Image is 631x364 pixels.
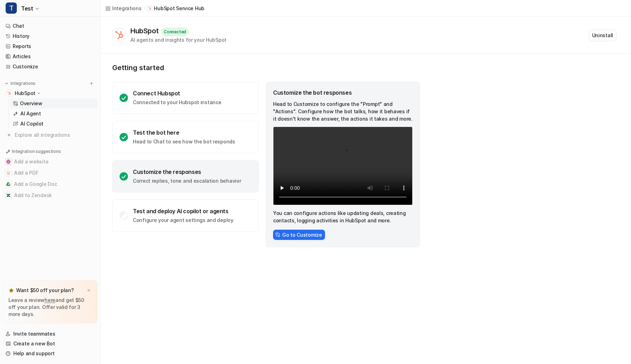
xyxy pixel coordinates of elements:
a: Create a new Bot [3,339,98,349]
div: Customize the responses [133,168,241,175]
img: HubSpot Service Hub [114,30,124,40]
div: Integrations [112,5,142,12]
p: Connected to your Hubspot instance [133,99,221,106]
button: Uninstall [588,29,617,41]
a: Integrations [105,5,142,12]
button: Add a Google DocAdd a Google Doc [3,178,98,190]
button: Integrations [3,80,38,87]
button: Add a websiteAdd a website [3,156,98,167]
p: Head to Chat to see how the bot responds [133,138,235,145]
a: Overview [10,99,98,108]
p: Integration suggestions [12,148,61,155]
img: Add a Google Doc [6,182,11,186]
div: Connect Hubspot [133,90,221,97]
a: Invite teammates [3,329,98,339]
div: Customize the bot responses [273,89,413,96]
p: Head to Customize to configure the "Prompt" and "Actions". Configure how the bot talks, how it be... [273,100,413,122]
p: HubSpot [15,90,35,97]
img: x [87,288,91,293]
p: Correct replies, tone and escalation behavior [133,177,241,184]
a: Chat [3,21,98,31]
div: Test and deploy AI copilot or agents [133,208,233,215]
div: Connected [161,28,189,36]
a: here [45,297,55,303]
img: Add a PDF [6,171,11,175]
a: AI Agent [10,109,98,119]
p: Getting started [112,63,421,72]
span: / [144,5,145,12]
img: Add a website [6,160,11,164]
p: Configure your agent settings and deploy [133,217,233,224]
a: Articles [3,52,98,61]
a: Help and support [3,349,98,358]
img: star [8,288,14,293]
a: AI Copilot [10,119,98,129]
img: explore all integrations [6,132,13,139]
p: Integrations [11,81,35,86]
img: HubSpot Service Hub icon [148,7,151,10]
span: Test [21,4,33,13]
span: Explore all integrations [15,129,95,141]
a: History [3,31,98,41]
p: Leave a review and get $50 off your plan. Offer valid for 3 more days. [8,297,92,318]
img: HubSpot [7,91,11,95]
p: Want $50 off your plan? [16,287,74,294]
video: Your browser does not support the video tag. [273,127,413,205]
a: Explore all integrations [3,130,98,140]
button: Add to ZendeskAdd to Zendesk [3,190,98,201]
button: Go to Customize [273,230,325,240]
a: HubSpot Service Hub iconHubSpot Service Hub [147,5,204,12]
p: AI Copilot [20,120,43,127]
p: Overview [20,100,42,107]
span: T [6,2,17,14]
p: AI Agent [20,110,41,117]
img: expand menu [4,81,9,86]
img: menu_add.svg [89,81,94,86]
p: HubSpot Service Hub [154,5,204,12]
p: You can configure actions like updating deals, creating contacts, logging activities in HubSpot a... [273,209,413,224]
div: HubSpot [130,27,161,35]
button: Add a PDFAdd a PDF [3,167,98,178]
div: Test the bot here [133,129,235,136]
img: Add to Zendesk [6,193,11,197]
a: Customize [3,62,98,72]
img: CustomizeIcon [275,232,280,237]
a: Reports [3,41,98,51]
div: AI agents and insights for your HubSpot [130,36,226,43]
